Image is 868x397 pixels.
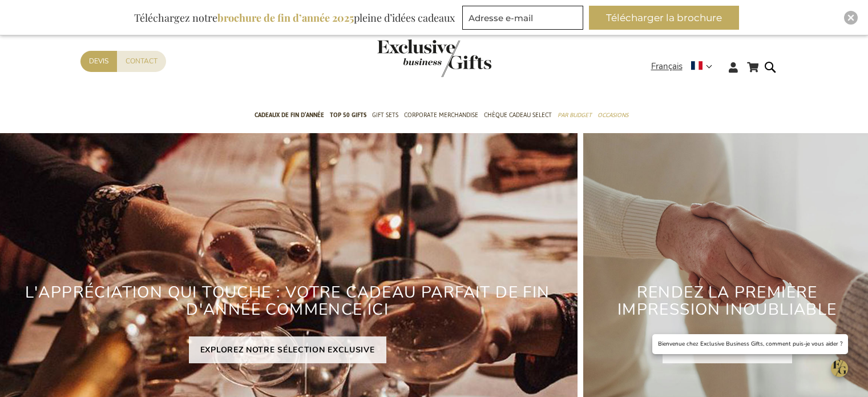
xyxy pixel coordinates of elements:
a: EXPLOREZ NOTRE SÉLECTION EXCLUSIVE [189,336,386,363]
span: TOP 50 Gifts [330,109,366,121]
a: Contact [117,51,166,72]
span: Français [651,60,683,73]
input: Adresse e-mail [462,6,583,30]
span: Cadeaux de fin d’année [255,109,324,121]
span: Corporate Merchandise [404,109,478,121]
a: Devis [80,51,117,72]
img: Close [847,14,854,21]
span: Par budget [558,109,592,121]
img: Exclusive Business gifts logo [377,39,491,77]
span: Occasions [597,109,628,121]
div: Close [844,11,858,25]
div: Téléchargez notre pleine d’idées cadeaux [129,6,460,30]
span: Gift Sets [372,109,398,121]
b: brochure de fin d’année 2025 [217,11,354,25]
a: store logo [377,39,434,77]
div: Français [651,60,720,73]
span: Chèque Cadeau Select [484,109,552,121]
form: marketing offers and promotions [462,6,587,33]
button: Télécharger la brochure [589,6,739,30]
